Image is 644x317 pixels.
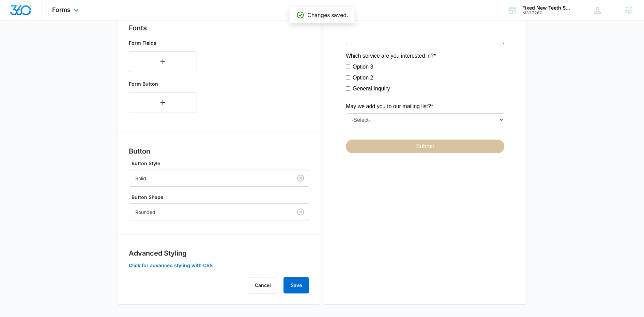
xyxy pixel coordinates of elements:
label: Button Style [132,160,312,167]
span: Forms [52,6,71,13]
p: Changes saved. [307,11,348,19]
div: account id [522,11,572,15]
span: Submit [70,253,88,259]
p: Form Fields [129,39,197,46]
h3: Fonts [129,23,309,33]
label: General Inquiry [7,194,44,203]
button: Clear [295,206,306,217]
p: Form Button [129,80,197,87]
button: Cancel [248,277,278,293]
button: Save [283,277,309,293]
div: account name [522,5,572,11]
h3: Button [129,146,309,156]
button: Click for advanced styling with CSS [129,263,213,268]
button: Clear [295,173,306,184]
label: Button Shape [132,193,312,201]
label: Option 3 [7,173,27,181]
h3: Advanced Styling [129,248,309,258]
label: Option 2 [7,184,27,192]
